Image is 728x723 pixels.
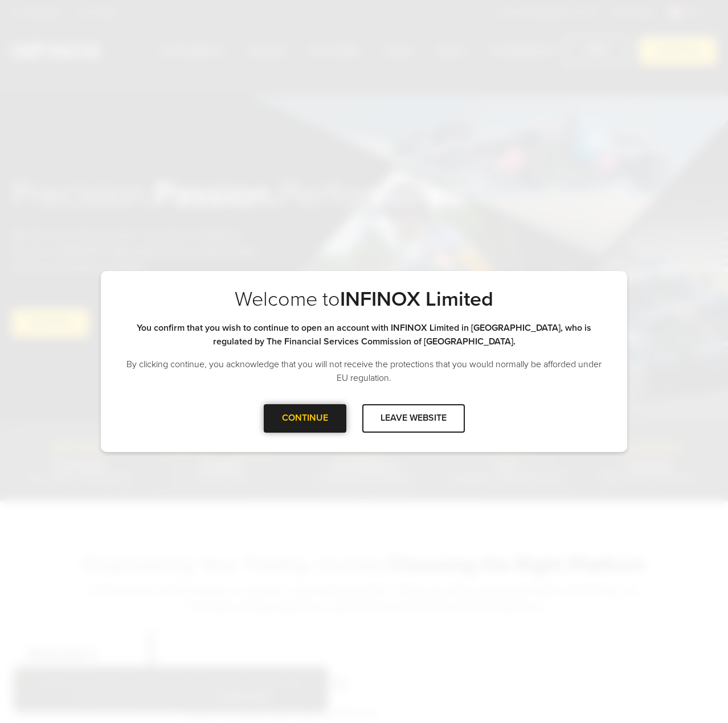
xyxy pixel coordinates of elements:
strong: You confirm that you wish to continue to open an account with INFINOX Limited in [GEOGRAPHIC_DATA... [137,322,591,347]
div: CONTINUE [264,404,346,432]
p: By clicking continue, you acknowledge that you will not receive the protections that you would no... [124,358,604,385]
strong: INFINOX Limited [340,287,493,311]
p: Welcome to [124,287,604,312]
div: LEAVE WEBSITE [362,404,465,432]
